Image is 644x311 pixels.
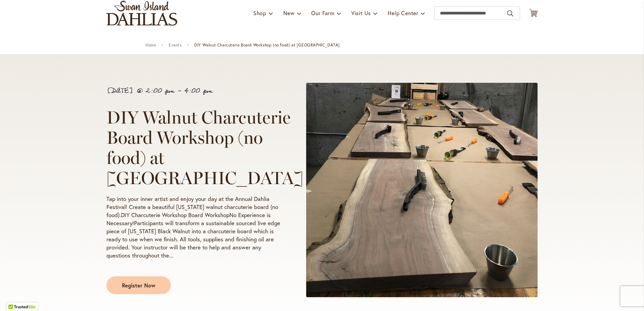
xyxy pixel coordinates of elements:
[283,9,294,16] span: New
[106,84,133,97] span: [DATE]
[136,84,143,97] span: @
[5,287,24,306] iframe: Launch Accessibility Center
[253,9,266,16] span: Shop
[388,9,418,16] span: Help Center
[122,281,155,289] span: Register Now
[146,43,156,47] a: Home
[351,9,371,16] span: Visit Us
[106,195,281,260] p: Tap into your inner artist and enjoy your day at the Annual Dahlia Festival! Create a beautiful [...
[194,43,340,47] span: DIY Walnut Charcuterie Board Workshop (no food) at [GEOGRAPHIC_DATA]
[169,43,182,47] a: Events
[146,84,174,97] span: 2:00 pm
[184,84,213,97] span: 4:00 pm
[178,84,181,97] span: -
[106,107,303,188] span: DIY Walnut Charcuterie Board Workshop (no food) at [GEOGRAPHIC_DATA]
[106,1,177,26] a: store logo
[311,9,334,16] span: Our Farm
[106,276,171,294] a: Register Now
